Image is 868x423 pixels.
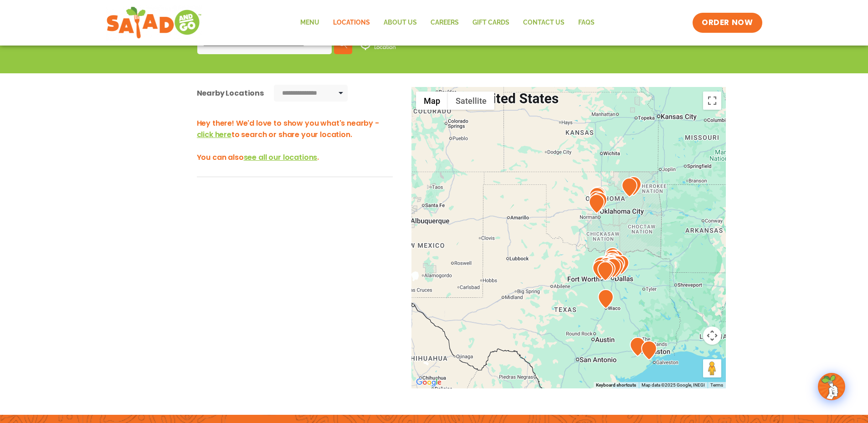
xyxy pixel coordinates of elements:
[516,12,571,33] a: Contact Us
[571,12,601,33] a: FAQs
[416,92,448,110] button: Show street map
[703,359,721,377] button: Drag Pegman onto the map to open Street View
[106,5,202,41] img: new-SAG-logo-768×292
[424,12,466,33] a: Careers
[244,152,318,163] span: see all our locations
[642,382,705,387] span: Map data ©2025 Google, INEGI
[326,12,377,33] a: Locations
[197,87,264,99] div: Nearby Locations
[293,12,601,33] nav: Menu
[703,326,721,345] button: Map camera controls
[448,92,494,110] button: Show satellite imagery
[596,382,636,388] button: Keyboard shortcuts
[414,377,444,388] a: Open this area in Google Maps (opens a new window)
[693,13,762,33] a: ORDER NOW
[819,374,844,399] img: wpChatIcon
[197,129,231,140] span: click here
[702,17,753,28] span: ORDER NOW
[466,12,516,33] a: GIFT CARDS
[703,92,721,110] button: Toggle fullscreen view
[293,12,326,33] a: Menu
[414,377,444,388] img: Google
[377,12,424,33] a: About Us
[197,117,393,163] h3: Hey there! We'd love to show you what's nearby - to search or share your location. You can also .
[710,382,723,387] a: Terms (opens in new tab)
